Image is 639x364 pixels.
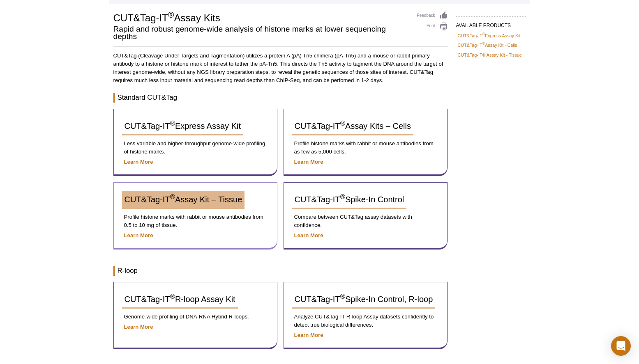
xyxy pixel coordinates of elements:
[295,195,404,204] span: CUT&Tag-IT Spike-In Control
[482,32,485,36] sup: ®
[340,120,345,128] sup: ®
[417,11,448,20] a: Feedback
[456,16,526,31] h2: AVAILABLE PRODUCTS
[170,293,175,301] sup: ®
[292,191,407,209] a: CUT&Tag-IT®Spike-In Control
[122,213,269,229] p: Profile histone marks with rabbit or mouse antibodies from 0.5 to 10 mg of tissue.
[122,313,269,321] p: Genome-wide profiling of DNA-RNA Hybrid R-loops.
[122,140,269,156] p: Less variable and higher-throughput genome-wide profiling of histone marks.
[113,93,448,103] h3: Standard CUT&Tag
[458,32,521,39] a: CUT&Tag-IT®Express Assay Kit
[611,336,631,356] div: Open Intercom Messenger
[458,51,522,59] a: CUT&Tag-IT® Assay Kit - Tissue
[292,291,436,309] a: CUT&Tag-IT®Spike-In Control, R-loop
[122,291,238,309] a: CUT&Tag-IT®R-loop Assay Kit
[125,121,241,130] span: CUT&Tag-IT Express Assay Kit
[482,42,485,46] sup: ®
[113,11,409,23] h1: CUT&Tag-IT Assay Kits
[113,25,409,40] h2: Rapid and robust genome-wide analysis of histone marks at lower sequencing depths
[340,293,345,301] sup: ®
[458,41,517,49] a: CUT&Tag-IT®Assay Kit - Cells
[125,195,242,204] span: CUT&Tag-IT Assay Kit – Tissue
[170,193,175,201] sup: ®
[292,313,439,329] p: Analyze CUT&Tag-IT R-loop Assay datasets confidently to detect true biological differences.
[292,117,413,135] a: CUT&Tag-IT®Assay Kits – Cells
[294,332,323,338] a: Learn More
[122,191,245,209] a: CUT&Tag-IT®Assay Kit – Tissue
[295,121,411,130] span: CUT&Tag-IT Assay Kits – Cells
[292,213,439,229] p: Compare between CUT&Tag assay datasets with confidence.
[124,232,153,238] a: Learn More
[124,159,153,165] a: Learn More
[294,159,323,165] a: Learn More
[170,120,175,128] sup: ®
[295,295,433,304] span: CUT&Tag-IT Spike-In Control, R-loop
[113,52,448,85] p: CUT&Tag (Cleavage Under Targets and Tagmentation) utilizes a protein A (pA) Tn5 chimera (pA-Tn5) ...
[417,22,448,31] a: Print
[168,10,174,19] sup: ®
[113,266,448,276] h3: R-loop
[124,324,153,330] a: Learn More
[125,295,235,304] span: CUT&Tag-IT R-loop Assay Kit
[292,140,439,156] p: Profile histone marks with rabbit or mouse antibodies from as few as 5,000 cells.
[122,117,243,135] a: CUT&Tag-IT®Express Assay Kit
[340,193,345,201] sup: ®
[294,232,323,238] a: Learn More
